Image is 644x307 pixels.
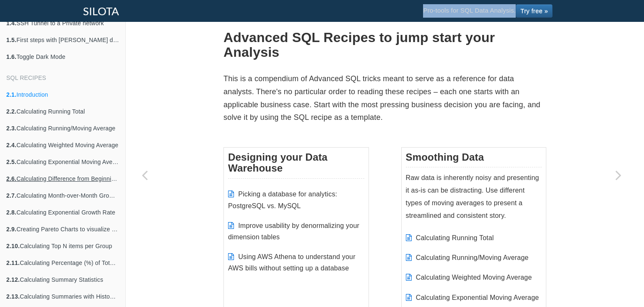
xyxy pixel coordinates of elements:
h3: Designing your Data Warehouse [228,152,364,179]
a: SILOTA [77,0,125,21]
b: 1.6. [6,53,16,60]
li: Pro-tools for SQL Data Analysis. [415,0,561,21]
b: 1.4. [6,20,16,26]
a: Calculating Weighted Moving Average [416,274,532,281]
a: Calculating Exponential Moving Average [416,294,539,301]
iframe: Drift Widget Chat Controller [602,265,634,297]
b: 2.11. [6,259,20,266]
b: 2.1. [6,91,16,98]
a: Picking a database for analytics: PostgreSQL vs. MySQL [228,191,337,209]
b: 2.2. [6,108,16,115]
a: Improve usability by denormalizing your dimension tables [228,222,359,241]
a: Next page: Calculating Running Total [600,43,637,307]
h1: Advanced SQL Recipes to jump start your Analysis [223,30,546,60]
a: Calculating Running/Moving Average [416,254,529,261]
b: 2.4. [6,142,16,148]
a: Previous page: Toggle Dark Mode [126,43,164,307]
b: 1.5. [6,37,16,43]
a: Using AWS Athena to understand your AWS bills without setting up a database [228,253,356,272]
a: Calculating Running Total [416,234,494,241]
a: Try free » [516,4,553,18]
b: 2.12. [6,276,20,283]
b: 2.13. [6,293,20,300]
h3: Smoothing Data [406,152,542,167]
b: 2.9. [6,226,16,233]
b: 2.6. [6,175,16,182]
b: 2.5. [6,159,16,165]
b: 2.3. [6,125,16,132]
p: This is a compendium of Advanced SQL tricks meant to serve as a reference for data analysts. Ther... [223,72,546,124]
p: Raw data is inherently noisy and presenting it as-is can be distracting. Use different types of m... [406,172,542,222]
b: 2.7. [6,192,16,199]
b: 2.8. [6,209,16,216]
b: 2.10. [6,243,20,249]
